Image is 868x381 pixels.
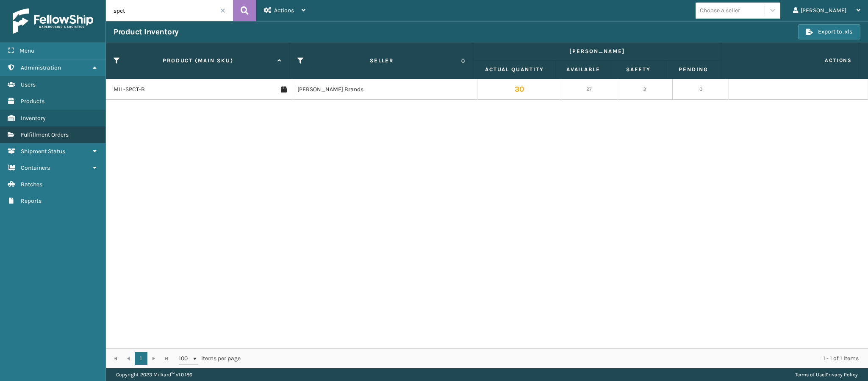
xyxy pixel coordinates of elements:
td: 3 [617,79,673,100]
span: Actions [274,7,294,14]
label: Product (MAIN SKU) [123,57,273,64]
td: [PERSON_NAME] Brands [292,79,478,100]
span: Fulfillment Orders [21,131,69,138]
span: Products [21,98,44,105]
span: Reports [21,197,42,205]
label: Safety [618,66,658,73]
label: Available [563,66,603,73]
span: Administration [21,64,61,71]
span: Menu [19,47,34,54]
div: | [795,368,858,381]
label: [PERSON_NAME] [481,48,713,55]
a: MIL-SPCT-B [114,85,145,94]
span: Inventory [21,115,46,122]
span: Shipment Status [21,148,65,155]
span: Batches [21,181,42,188]
label: Actual Quantity [481,66,548,73]
label: Seller [307,57,457,64]
div: Choose a seller [700,6,740,15]
label: Pending [674,66,713,73]
a: Terms of Use [795,372,824,378]
td: 0 [673,79,729,100]
span: Actions [724,53,857,67]
td: 30 [478,79,561,100]
span: Containers [21,164,50,171]
span: 100 [179,354,191,363]
a: 1 [135,352,147,365]
td: 27 [561,79,617,100]
span: items per page [179,352,241,365]
img: logo [13,8,93,34]
div: 1 - 1 of 1 items [252,354,859,363]
button: Export to .xls [798,24,860,39]
span: Users [21,81,36,88]
h3: Product Inventory [114,27,179,37]
p: Copyright 2023 Milliard™ v 1.0.186 [116,368,192,381]
a: Privacy Policy [826,372,858,378]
